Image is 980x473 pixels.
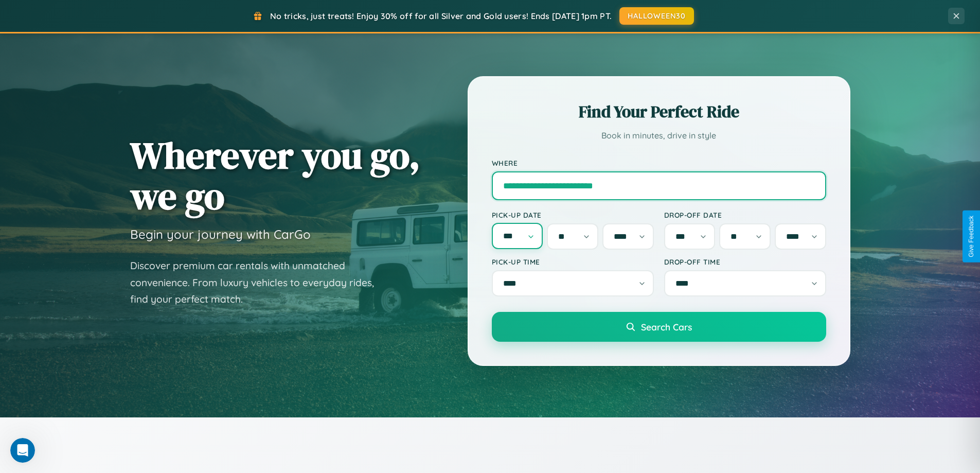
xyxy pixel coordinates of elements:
[10,438,35,463] iframe: Intercom live chat
[664,211,826,219] label: Drop-off Date
[492,159,826,167] label: Where
[492,128,826,143] p: Book in minutes, drive in style
[130,226,311,242] h3: Begin your journey with CarGo
[130,135,420,216] h1: Wherever you go, we go
[270,11,612,21] span: No tricks, just treats! Enjoy 30% off for all Silver and Gold users! Ends [DATE] 1pm PT.
[492,312,826,342] button: Search Cars
[492,211,654,219] label: Pick-up Date
[492,257,654,266] label: Pick-up Time
[641,321,692,332] span: Search Cars
[664,257,826,266] label: Drop-off Time
[492,100,826,123] h2: Find Your Perfect Ride
[968,216,975,257] div: Give Feedback
[130,257,387,308] p: Discover premium car rentals with unmatched convenience. From luxury vehicles to everyday rides, ...
[619,7,694,25] button: HALLOWEEN30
